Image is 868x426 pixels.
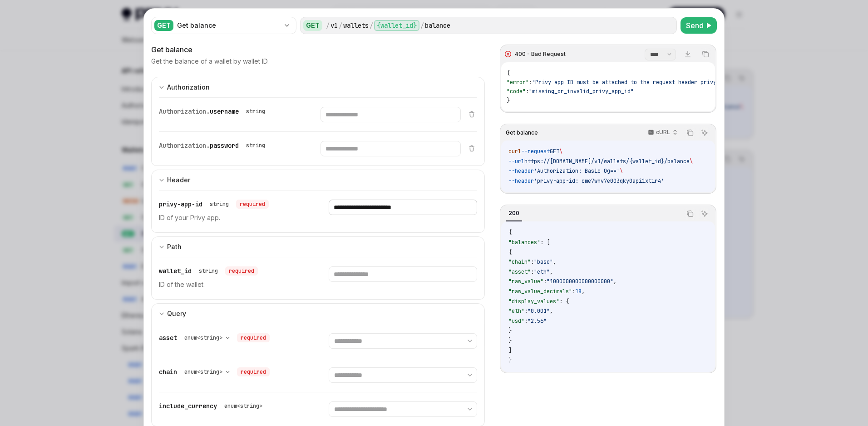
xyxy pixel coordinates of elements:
span: "balances" [508,239,540,246]
div: wallet_id [159,266,258,276]
button: Ask AI [699,127,710,139]
span: chain [159,368,177,376]
div: GET [154,20,173,31]
span: } [508,327,512,334]
div: privy-app-id [159,200,269,209]
div: required [237,367,270,376]
span: Authorization. [159,141,210,150]
span: 'privy-app-id: cme7whv7e003qky0api1xtir4' [534,177,664,185]
span: : [524,307,528,315]
span: { [507,70,510,77]
span: password [210,141,239,150]
span: "raw_value_decimals" [508,288,572,295]
div: Get balance [177,21,280,30]
span: asset [159,334,177,342]
span: , [550,307,553,315]
span: 'Authorization: Basic Og==' [534,167,620,175]
span: "base" [534,258,553,266]
div: / [326,21,330,30]
span: username [210,107,239,115]
button: Copy the contents from the code block [684,208,696,220]
div: string [199,267,218,275]
span: { [508,249,512,256]
div: GET [303,20,322,31]
div: Query [167,308,186,319]
p: ID of the wallet. [159,279,307,290]
div: include_currency [159,401,266,411]
div: asset [159,333,270,342]
span: : [531,268,534,276]
div: required [237,333,270,342]
div: wallets [343,21,369,30]
button: cURL [643,125,681,140]
span: : [ [540,239,550,246]
div: v1 [330,21,338,30]
div: {wallet_id} [374,20,419,31]
span: : [526,88,529,95]
span: https://[DOMAIN_NAME]/v1/wallets/{wallet_id}/balance [524,158,690,165]
span: "1000000000000000000" [547,278,613,285]
p: Get the balance of a wallet by wallet ID. [151,57,269,66]
div: string [210,200,229,208]
div: Path [167,241,182,252]
div: enum<string> [224,402,262,410]
div: Get balance [151,44,485,55]
p: ID of your Privy app. [159,212,307,223]
span: "0.001" [528,307,550,315]
button: expand input section [151,236,485,257]
span: : { [559,298,569,305]
button: expand input section [151,77,485,97]
span: --header [508,177,534,185]
button: Ask AI [699,208,710,220]
div: 400 - Bad Request [515,50,566,58]
span: { [508,229,512,236]
div: required [225,266,258,276]
span: GET [550,148,559,155]
span: "usd" [508,317,524,325]
span: "Privy app ID must be attached to the request header privy-app-id" [532,79,742,86]
span: : [524,317,528,325]
p: cURL [656,129,670,136]
div: balance [425,21,450,30]
span: } [507,97,510,104]
span: 18 [575,288,582,295]
span: ] [508,347,512,354]
span: "eth" [534,268,550,276]
div: chain [159,367,270,376]
span: --header [508,167,534,175]
span: \ [620,167,623,175]
div: string [246,142,265,149]
span: "code" [507,88,526,95]
div: / [420,21,424,30]
span: : [572,288,575,295]
button: GETGet balance [151,16,296,35]
div: / [370,21,373,30]
span: } [508,356,512,364]
span: Send [686,20,704,31]
span: "display_values" [508,298,559,305]
button: Copy the contents from the code block [700,48,711,60]
span: "eth" [508,307,524,315]
span: \ [690,158,693,165]
span: "raw_value" [508,278,543,285]
span: : [531,258,534,266]
span: --request [521,148,550,155]
div: Authorization [167,82,210,93]
span: wallet_id [159,267,192,275]
span: \ [559,148,562,155]
button: expand input section [151,303,485,324]
span: , [582,288,585,295]
span: , [613,278,616,285]
span: : [529,79,532,86]
span: : [543,278,547,285]
span: , [553,258,556,266]
div: string [246,108,265,115]
span: } [508,337,512,344]
span: "chain" [508,258,531,266]
div: Authorization.password [159,141,269,150]
div: Authorization.username [159,107,269,116]
div: required [236,200,269,209]
button: Send [681,17,717,34]
span: "error" [507,79,529,86]
span: privy-app-id [159,200,202,208]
